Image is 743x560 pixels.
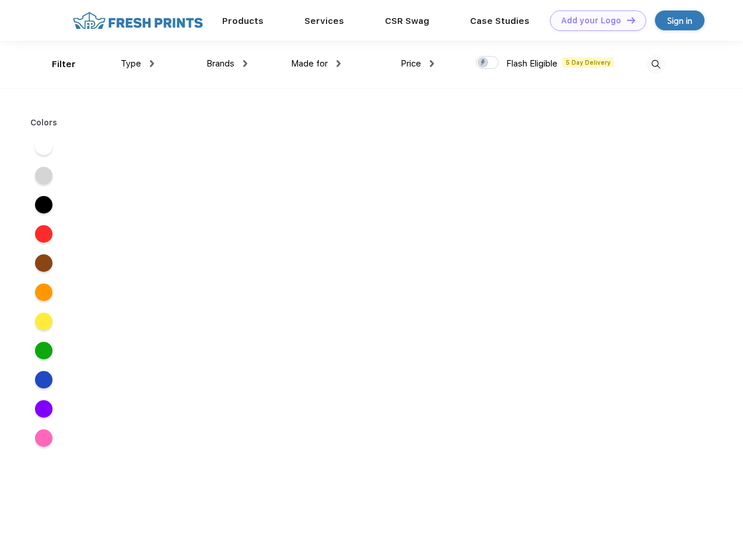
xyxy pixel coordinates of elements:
div: Colors [22,117,66,129]
div: Filter [52,58,76,71]
img: fo%20logo%202.webp [69,10,206,31]
img: dropdown.png [243,60,247,67]
a: Services [304,16,344,26]
span: Brands [206,58,234,69]
img: desktop_search.svg [646,55,665,74]
span: Price [401,58,421,69]
div: Sign in [667,14,692,27]
img: dropdown.png [337,60,341,67]
span: Type [121,58,141,69]
img: dropdown.png [150,60,154,67]
a: Products [222,16,264,26]
span: Made for [291,58,328,69]
a: Sign in [655,10,705,30]
a: CSR Swag [385,16,429,26]
img: DT [627,17,635,23]
span: 5 Day Delivery [562,57,614,68]
span: Flash Eligible [506,58,558,69]
img: dropdown.png [430,60,434,67]
div: Add your Logo [561,16,621,26]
